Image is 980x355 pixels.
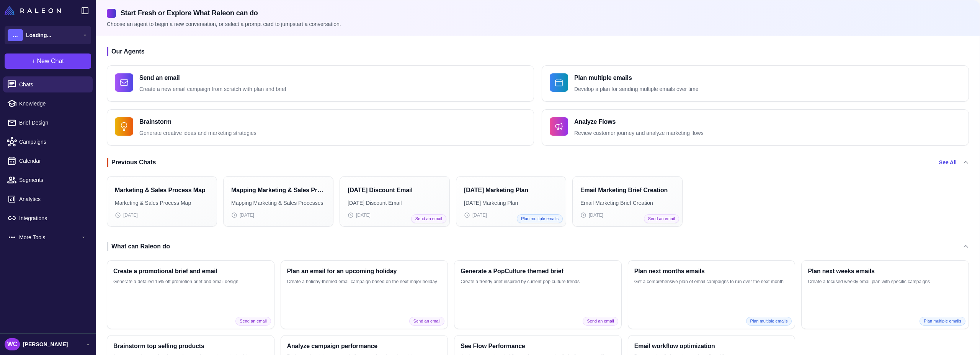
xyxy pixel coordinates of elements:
button: +New Chat [5,53,91,69]
button: BrainstormGenerate creative ideas and marketing strategies [107,109,534,146]
span: More Tools [19,233,80,242]
button: Plan multiple emailsDevelop a plan for sending multiple emails over time [542,65,969,102]
button: Create a promotional brief and emailGenerate a detailed 15% off promotion brief and email designS... [107,260,274,329]
p: Choose an agent to begin a new conversation, or select a prompt card to jumpstart a conversation. [107,20,969,28]
button: Analyze FlowsReview customer journey and analyze marketing flows [542,109,969,146]
span: Plan multiple emails [517,214,563,223]
p: Develop a plan for sending multiple emails over time [574,85,699,94]
div: ... [8,29,23,41]
div: [DATE] [464,212,558,219]
a: Integrations [3,210,93,226]
p: Mapping Marketing & Sales Processes [231,199,325,207]
p: Generate a detailed 15% off promotion brief and email design [113,278,268,286]
p: Generate creative ideas and marketing strategies [139,129,256,138]
span: Send an email [644,214,679,223]
h4: Plan multiple emails [574,73,699,83]
button: Plan next months emailsGet a comprehensive plan of email campaigns to run over the next monthPlan... [628,260,795,329]
a: Brief Design [3,115,93,131]
h3: Plan next months emails [634,267,789,276]
h3: [DATE] Discount Email [348,186,413,195]
div: What can Raleon do [107,242,170,251]
span: New Chat [37,57,64,66]
span: Send an email [411,214,446,223]
div: [DATE] [115,212,209,219]
button: Send an emailCreate a new email campaign from scratch with plan and brief [107,65,534,102]
span: Send an email [235,317,271,326]
div: [DATE] [348,212,442,219]
p: [DATE] Discount Email [348,199,442,207]
a: Raleon Logo [5,6,64,15]
span: Plan multiple emails [920,317,965,326]
h3: Mapping Marketing & Sales Processes [231,186,325,195]
h4: Brainstorm [139,117,256,126]
p: Create a focused weekly email plan with specific campaigns [808,278,962,286]
h3: See Flow Performance [461,342,615,351]
a: Segments [3,172,93,188]
h3: [DATE] Marketing Plan [464,186,528,195]
a: Knowledge [3,96,93,112]
span: Analytics [19,195,87,203]
button: Generate a PopCulture themed briefCreate a trendy brief inspired by current pop culture trendsSen... [454,260,622,329]
h3: Our Agents [107,47,969,56]
span: Calendar [19,157,87,165]
h4: Analyze Flows [574,117,704,126]
span: Integrations [19,214,87,222]
h3: Plan next weeks emails [808,267,962,276]
img: Raleon Logo [5,6,61,15]
span: Chats [19,80,87,89]
h3: Email Marketing Brief Creation [580,186,668,195]
h3: Analyze campaign performance [287,342,442,351]
h2: Start Fresh or Explore What Raleon can do [107,8,969,18]
p: Create a trendy brief inspired by current pop culture trends [461,278,615,286]
p: Email Marketing Brief Creation [580,199,675,207]
p: Get a comprehensive plan of email campaigns to run over the next month [634,278,789,286]
div: Previous Chats [107,158,156,167]
button: ...Loading... [5,26,91,44]
div: WC [5,338,20,350]
p: Create a new email campaign from scratch with plan and brief [139,85,286,94]
h4: Send an email [139,73,286,83]
p: Create a holiday-themed email campaign based on the next major holiday [287,278,442,286]
button: Plan next weeks emailsCreate a focused weekly email plan with specific campaignsPlan multiple emails [801,260,969,329]
span: Brief Design [19,118,87,127]
div: [DATE] [231,212,325,219]
span: Segments [19,176,87,184]
a: Chats [3,76,93,92]
h3: Brainstorm top selling products [113,342,268,351]
span: Campaigns [19,138,87,146]
span: + [32,57,35,66]
span: [PERSON_NAME] [23,340,68,349]
h3: Create a promotional brief and email [113,267,268,276]
p: [DATE] Marketing Plan [464,199,558,207]
p: Review customer journey and analyze marketing flows [574,129,704,138]
a: Analytics [3,191,93,207]
h3: Marketing & Sales Process Map [115,186,205,195]
a: Campaigns [3,134,93,150]
a: See All [939,158,957,167]
h3: Email workflow optimization [634,342,789,351]
p: Marketing & Sales Process Map [115,199,209,207]
span: Send an email [409,317,444,326]
span: Plan multiple emails [746,317,792,326]
h3: Generate a PopCulture themed brief [461,267,615,276]
span: Loading... [26,31,51,39]
button: Plan an email for an upcoming holidayCreate a holiday-themed email campaign based on the next maj... [281,260,448,329]
h3: Plan an email for an upcoming holiday [287,267,442,276]
a: Calendar [3,153,93,169]
span: Send an email [583,317,618,326]
div: [DATE] [580,212,675,219]
span: Knowledge [19,99,87,108]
